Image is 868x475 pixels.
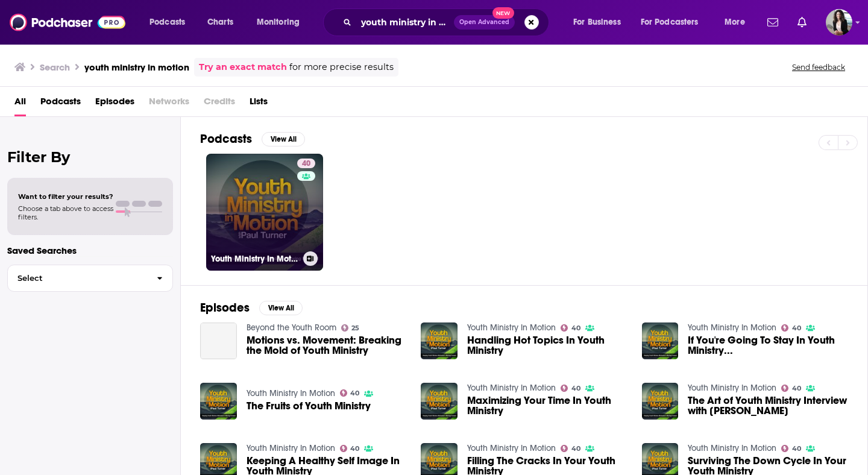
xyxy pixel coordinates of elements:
a: Show notifications dropdown [763,12,783,33]
span: 40 [792,326,801,331]
button: open menu [633,13,716,32]
span: for more precise results [289,60,394,74]
button: Send feedback [788,62,849,72]
button: Select [7,265,173,292]
a: Youth Ministry In Motion [247,443,335,453]
a: Episodes [95,92,134,116]
a: Podcasts [40,92,81,116]
a: The Fruits of Youth Ministry [247,401,371,411]
a: Youth Ministry In Motion [688,322,776,333]
span: More [725,14,745,31]
a: Lists [250,92,268,116]
a: 40 [781,324,801,332]
span: 40 [571,446,580,451]
span: 25 [351,326,359,331]
a: Motions vs. Movement: Breaking the Mold of Youth Ministry [200,322,237,359]
h2: Podcasts [200,131,252,146]
span: 40 [571,386,580,391]
span: Open Advanced [459,19,509,25]
img: Handling Hot Topics In Youth Ministry [421,322,458,359]
button: open menu [141,13,201,32]
a: 40 [340,445,360,452]
a: Show notifications dropdown [793,12,811,33]
a: EpisodesView All [200,300,303,315]
a: PodcastsView All [200,131,305,146]
h2: Filter By [7,148,173,166]
a: Youth Ministry In Motion [467,322,556,333]
span: 40 [302,158,310,170]
a: 40 [781,385,801,392]
img: User Profile [826,9,852,36]
a: 40Youth Ministry In Motion [206,154,323,271]
a: 40 [340,389,360,397]
span: 40 [350,446,359,451]
span: The Art of Youth Ministry Interview with [PERSON_NAME] [688,395,848,416]
a: Youth Ministry In Motion [247,388,335,398]
a: If You're Going To Stay In Youth Ministry... [688,335,848,356]
span: 40 [350,391,359,396]
span: Select [8,274,147,282]
a: Try an exact match [199,60,287,74]
span: Logged in as ElizabethCole [826,9,852,36]
a: 40 [561,324,580,332]
a: The Art of Youth Ministry Interview with Jeff Goins [688,395,848,416]
a: All [14,92,26,116]
span: Podcasts [149,14,185,31]
span: Want to filter your results? [18,192,113,201]
button: Show profile menu [826,9,852,36]
h3: youth ministry in motion [84,61,189,73]
img: The Art of Youth Ministry Interview with Jeff Goins [642,383,679,420]
a: Beyond the Youth Room [247,322,336,333]
span: Choose a tab above to access filters. [18,204,113,221]
a: Youth Ministry In Motion [467,383,556,393]
a: Handling Hot Topics In Youth Ministry [467,335,627,356]
a: Youth Ministry In Motion [467,443,556,453]
button: open menu [248,13,315,32]
img: If You're Going To Stay In Youth Ministry... [642,322,679,359]
a: Motions vs. Movement: Breaking the Mold of Youth Ministry [247,335,407,356]
span: 40 [571,326,580,331]
button: View All [259,301,303,315]
a: 40 [297,159,315,168]
button: View All [262,132,305,146]
span: 40 [792,386,801,391]
span: For Business [573,14,621,31]
img: The Fruits of Youth Ministry [200,383,237,420]
span: Monitoring [257,14,300,31]
h3: Search [40,61,70,73]
input: Search podcasts, credits, & more... [356,13,454,32]
span: Credits [204,92,235,116]
span: Charts [207,14,233,31]
a: Charts [200,13,241,32]
span: 40 [792,446,801,451]
p: Saved Searches [7,245,173,256]
button: open menu [565,13,636,32]
img: Podchaser - Follow, Share and Rate Podcasts [10,11,125,34]
div: Search podcasts, credits, & more... [335,8,561,36]
h2: Episodes [200,300,250,315]
a: 40 [781,445,801,452]
span: Networks [149,92,189,116]
button: Open AdvancedNew [454,15,515,30]
a: Maximizing Your Time In Youth Ministry [467,395,627,416]
a: Youth Ministry In Motion [688,443,776,453]
span: For Podcasters [641,14,699,31]
button: open menu [716,13,760,32]
h3: Youth Ministry In Motion [211,254,298,264]
img: Maximizing Your Time In Youth Ministry [421,383,458,420]
a: Youth Ministry In Motion [688,383,776,393]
